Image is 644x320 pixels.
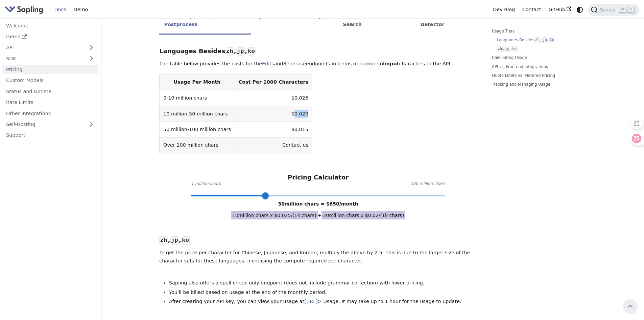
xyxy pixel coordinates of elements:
[492,72,583,79] a: Quota Limits vs. Metered Pricing
[170,236,179,244] code: jp
[588,4,639,16] button: Search (Ctrl+K)
[2,32,98,42] a: Demo
[511,46,518,52] code: ko
[236,47,245,56] code: jp
[247,47,256,56] code: ko
[2,65,98,74] a: Pricing
[542,37,548,43] code: jp
[627,6,634,13] kbd: K
[2,130,98,140] a: Support
[2,76,98,85] a: Custom Models
[492,28,583,35] a: Usage Tiers
[160,106,235,122] td: 10 million-50 million chars
[492,64,583,70] a: API vs. Frontend Integrations
[51,4,70,15] a: Docs
[159,236,168,244] code: zh
[235,106,312,122] td: $0.020
[534,37,541,43] code: zh
[225,47,234,56] code: zh
[492,81,583,88] a: Tracking and Managing Usage
[2,54,85,63] a: SDK
[2,86,98,96] a: Status and Uptime
[262,61,274,66] a: Edits
[5,5,43,15] img: Sapling.ai
[70,4,92,15] a: Demo
[235,137,312,153] td: Contact us
[393,8,416,35] li: Tone
[160,90,235,106] td: 0-10 million chars
[159,8,251,35] li: Edits / Rephrase / Postprocess
[159,47,477,55] h3: Languages Besides , ,
[231,211,318,219] span: 10 million chars x $ 0.025 /(1k chars)
[5,5,46,15] a: Sapling.ai
[385,61,399,66] strong: input
[160,137,235,153] td: Over 100 million chars
[85,54,98,63] button: Expand sidebar category 'SDK'
[191,180,221,187] span: 1 million chars
[235,122,312,137] td: $0.015
[85,43,98,52] button: Expand sidebar category 'API'
[181,236,190,244] code: ko
[2,43,85,52] a: API
[160,74,235,90] th: Usage Per Month
[321,211,405,219] span: 20 million chars x $ 0.02 /(1k chars)
[504,46,510,52] code: jp
[2,21,98,30] a: Welcome
[290,8,338,35] li: Autocomplete
[288,174,349,182] h3: Pricing Calculator
[169,279,477,287] li: Sapling also offers a spell check-only endpoint (does not include grammar correction) with lower ...
[169,298,477,306] li: After creating your API key, you can view your usage at > Usage. It may take up to 1 hour for the...
[235,90,312,106] td: $0.025
[415,8,456,35] li: AI Detector
[283,61,306,66] a: Rephrase
[278,201,358,207] span: 30 million chars = $ 650 /month
[549,37,555,43] code: ko
[519,4,545,15] a: Contact
[489,4,518,15] a: Dev Blog
[2,98,98,107] a: Rate Limits
[2,108,98,118] a: Other Integrations
[2,120,98,129] a: Self-Hosting
[251,8,290,35] li: Spellcheck
[497,46,581,52] a: zh,jp,ko
[235,74,312,90] th: Cost Per 1000 Characters
[338,8,393,35] li: Semantic Search
[159,249,477,265] p: To get the price per character for Chinese, Japanese, and Korean, multiply the above by 2.5. This...
[318,213,322,218] span: +
[410,180,445,187] span: 100 million chars
[497,46,503,52] code: zh
[497,37,581,43] a: Languages Besideszh,jp,ko
[159,236,477,244] h3: , ,
[575,5,585,15] button: Switch between dark and light mode (currently system mode)
[545,4,575,15] a: GitHub
[456,8,477,35] li: SDK
[598,7,619,13] span: Search
[492,55,583,61] a: Calculating Usage
[160,122,235,137] td: 50 million-100 million chars
[304,299,318,304] a: [URL]
[169,289,477,297] li: You'll be billed based on usage at the end of the monthly period.
[159,60,477,68] p: The table below provides the costs for the and endpoints in terms of number of characters to the ...
[623,299,638,314] button: Scroll back to top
